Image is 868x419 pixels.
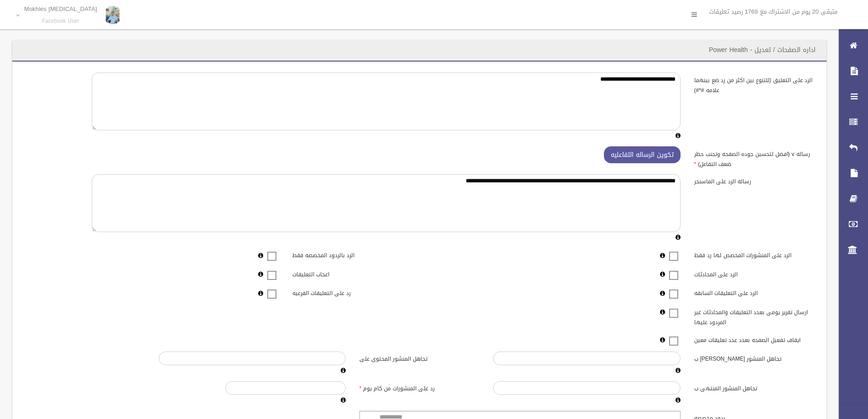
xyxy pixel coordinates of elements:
label: رساله v (افضل لتحسين جوده الصفحه وتجنب حظر ضعف التفاعل) [687,146,821,169]
label: تجاهل المنشور المحتوى على [353,352,486,364]
label: تجاهل المنشور [PERSON_NAME] ب [687,352,821,364]
label: الرد بالردود المخصصه فقط [286,248,419,261]
label: الرد على المنشورات المخصص لها رد فقط [687,248,821,261]
button: تكوين الرساله التفاعليه [604,146,681,163]
header: اداره الصفحات / تعديل - Power Health [698,41,826,59]
label: رد على التعليقات الفرعيه [286,286,419,299]
label: تجاهل المنشور المنتهى ب [687,381,821,394]
label: رساله الرد على الماسنجر [687,174,821,187]
label: رد على المنشورات من كام يوم [353,381,486,394]
label: الرد على المحادثات [687,267,821,279]
p: Mokhles [MEDICAL_DATA] [24,5,97,12]
label: ارسال تقرير يومى بعدد التعليقات والمحادثات غير المردود عليها [687,305,821,327]
label: اعجاب التعليقات [286,267,419,279]
label: ايقاف تفعيل الصفحه بعدد عدد تعليقات معين [687,332,821,345]
small: Facebook User [24,18,97,25]
label: الرد على التعليقات السابقه [687,286,821,299]
label: الرد على التعليق (للتنوع بين اكثر من رد ضع بينهما علامه #*#) [687,72,821,95]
